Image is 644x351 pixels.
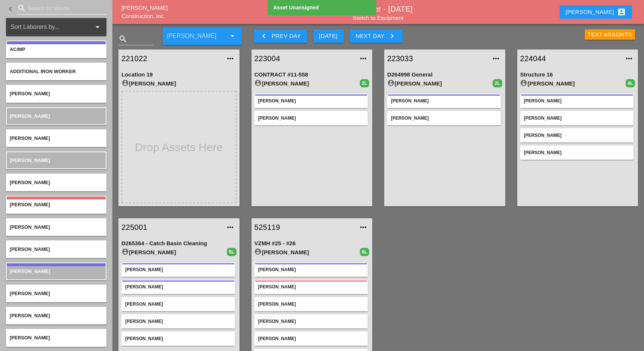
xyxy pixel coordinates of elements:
[121,79,237,88] div: [PERSON_NAME]
[255,53,355,64] a: 223004
[10,268,50,274] span: [PERSON_NAME]
[121,4,168,19] a: [PERSON_NAME] Construction, Inc.
[524,149,630,156] div: [PERSON_NAME]
[10,46,25,52] span: AC/MP
[520,79,528,87] i: account_circle
[387,79,493,88] div: [PERSON_NAME]
[93,22,102,31] i: arrow_drop_down
[10,202,50,207] span: [PERSON_NAME]
[258,318,364,325] div: [PERSON_NAME]
[360,79,369,87] div: 2L
[10,157,50,163] span: [PERSON_NAME]
[226,223,235,232] i: more_horiz
[391,97,497,104] div: [PERSON_NAME]
[359,223,368,232] i: more_horiz
[10,335,50,340] span: [PERSON_NAME]
[258,283,364,290] div: [PERSON_NAME]
[10,113,50,119] span: [PERSON_NAME]
[625,54,634,63] i: more_horiz
[227,248,236,256] div: 5L
[255,222,355,233] a: 525119
[10,313,50,318] span: [PERSON_NAME]
[387,70,502,79] div: D264998 General
[10,246,50,252] span: [PERSON_NAME]
[492,54,501,63] i: more_horiz
[226,54,235,63] i: more_horiz
[524,97,630,104] div: [PERSON_NAME]
[255,239,370,248] div: VZMH #25 - #26
[617,7,626,16] i: account_box
[255,70,370,79] div: CONTRACT #11-558
[520,53,620,64] a: 224044
[10,291,50,296] span: [PERSON_NAME]
[125,283,231,290] div: [PERSON_NAME]
[17,4,26,13] i: search
[560,5,632,19] button: [PERSON_NAME]
[258,335,364,342] div: [PERSON_NAME]
[121,79,129,87] i: account_circle
[350,29,403,43] button: Next Day
[125,301,231,307] div: [PERSON_NAME]
[585,29,635,40] button: Text Assgnts
[387,53,487,64] a: 223033
[493,79,502,87] div: 2L
[359,54,368,63] i: more_horiz
[260,31,269,40] i: keyboard_arrow_left
[391,115,497,121] div: [PERSON_NAME]
[121,70,237,79] div: Location 19
[10,91,50,96] span: [PERSON_NAME]
[313,29,344,43] button: [DATE]
[520,79,626,88] div: [PERSON_NAME]
[255,248,262,255] i: account_circle
[125,335,231,342] div: [PERSON_NAME]
[258,301,364,307] div: [PERSON_NAME]
[255,79,262,87] i: account_circle
[28,2,96,14] input: Search for laborer
[10,69,76,74] span: Additional Iron Worker
[121,53,222,64] a: 221022
[520,70,635,79] div: Structure 16
[588,30,632,39] div: Text Assgnts
[121,239,237,248] div: D265364 - Catch Basin Cleaning
[121,248,227,257] div: [PERSON_NAME]
[388,31,397,40] i: keyboard_arrow_right
[10,180,50,185] span: [PERSON_NAME]
[121,248,129,255] i: account_circle
[524,115,630,121] div: [PERSON_NAME]
[228,31,237,40] i: arrow_drop_down
[121,222,222,233] a: 225001
[254,29,307,43] button: Prev Day
[566,7,626,16] div: [PERSON_NAME]
[626,79,635,87] div: 4L
[319,32,338,40] div: [DATE]
[255,79,360,88] div: [PERSON_NAME]
[258,115,364,121] div: [PERSON_NAME]
[273,4,373,12] div: Asset Unassigned
[360,248,369,256] div: 6L
[10,224,50,230] span: [PERSON_NAME]
[6,4,15,13] i: keyboard_arrow_left
[255,248,360,257] div: [PERSON_NAME]
[10,135,50,141] span: [PERSON_NAME]
[353,15,403,21] a: Switch to Equipment
[125,318,231,325] div: [PERSON_NAME]
[258,97,364,104] div: [PERSON_NAME]
[258,266,364,273] div: [PERSON_NAME]
[125,266,231,273] div: [PERSON_NAME]
[118,34,127,43] i: search
[387,79,395,87] i: account_circle
[524,132,630,139] div: [PERSON_NAME]
[260,31,301,40] div: Prev Day
[356,31,397,40] div: Next Day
